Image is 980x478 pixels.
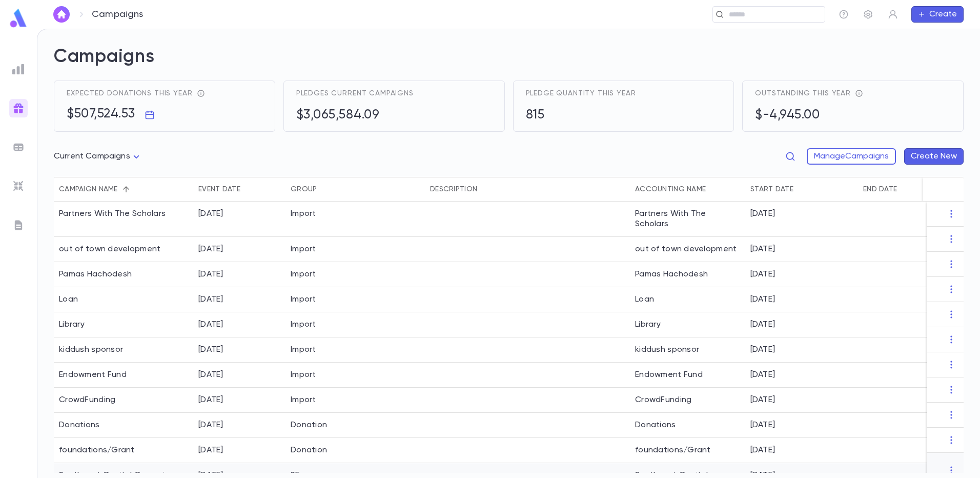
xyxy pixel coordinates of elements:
div: Donations [59,420,100,430]
h5: $507,524.53 [67,107,135,122]
span: Expected donations this year [67,89,193,97]
div: Library [59,320,85,330]
div: 11/13/2024 [198,370,223,380]
img: imports_grey.530a8a0e642e233f2baf0ef88e8c9fcb.svg [12,180,25,192]
button: Create [911,6,964,23]
div: Start Date [745,177,858,202]
div: Pamas Hachodesh [630,262,745,287]
div: Pamas Hachodesh [59,269,132,280]
div: Event Date [193,177,285,202]
button: Sort [706,181,722,197]
p: [DATE] [750,445,775,455]
div: Loan [630,287,745,312]
div: Import [291,294,316,305]
img: campaigns_gradient.17ab1fa96dd0f67c2e976ce0b3818124.svg [12,102,25,114]
h5: $-4,945.00 [755,108,820,123]
div: Endowment Fund [59,370,127,380]
div: Description [425,177,630,202]
p: [DATE] [750,209,775,219]
button: Sort [793,181,810,197]
span: Current Campaigns [54,152,130,161]
button: Create New [904,148,964,165]
div: Partners With The Scholars [630,202,745,237]
div: Partners With The Scholars [59,209,166,219]
div: Accounting Name [630,177,745,202]
h5: $3,065,584.09 [296,108,380,123]
button: Sort [118,181,134,197]
div: CrowdFunding [59,395,115,405]
div: Import [291,320,316,330]
div: total receivables - total income [851,89,863,97]
div: Group [291,177,317,202]
div: Endowment Fund [630,363,745,388]
div: End Date [858,177,971,202]
div: 11/13/2024 [198,244,223,254]
button: ManageCampaigns [807,148,896,165]
div: foundations/Grant [630,438,745,463]
div: Donations [630,413,745,438]
div: reflects total pledges + recurring donations expected throughout the year [193,89,205,97]
div: out of town development [630,237,745,262]
div: 11/13/2024 [198,294,223,305]
button: Sort [240,181,257,197]
div: 11/13/2024 [198,445,223,455]
div: Import [291,395,316,405]
div: foundations/Grant [59,445,135,455]
div: Import [291,244,316,254]
div: out of town development [59,244,160,254]
div: End Date [863,177,897,202]
div: 11/13/2024 [198,269,223,280]
div: 11/13/2024 [198,209,223,219]
p: [DATE] [750,370,775,380]
div: Import [291,269,316,280]
span: Outstanding this year [755,89,851,97]
div: 11/13/2024 [198,320,223,330]
img: home_white.a664292cf8c1dea59945f0da9f25487c.svg [55,10,68,18]
div: Donation [291,445,327,455]
img: reports_grey.c525e4749d1bce6a11f5fe2a8de1b229.svg [12,63,25,75]
p: [DATE] [750,395,775,405]
div: 11/13/2024 [198,395,223,405]
span: Pledges current campaigns [296,89,414,97]
p: [DATE] [750,269,775,280]
p: [DATE] [750,320,775,330]
p: [DATE] [750,294,775,305]
img: batches_grey.339ca447c9d9533ef1741baa751efc33.svg [12,141,25,153]
span: Pledge quantity this year [526,89,636,97]
button: Sort [317,181,333,197]
div: Group [285,177,425,202]
div: Import [291,209,316,219]
img: letters_grey.7941b92b52307dd3b8a917253454ce1c.svg [12,219,25,231]
div: kiddush sponsor [630,337,745,363]
div: Event Date [198,177,240,202]
p: [DATE] [750,420,775,430]
div: Library [630,312,745,337]
img: logo [8,8,29,28]
div: Import [291,370,316,380]
div: 11/13/2024 [198,345,223,355]
div: Loan [59,294,78,305]
p: [DATE] [750,244,775,254]
div: Donation [291,420,327,430]
div: Start Date [750,177,793,202]
div: Current Campaigns [54,147,142,167]
p: [DATE] [750,345,775,355]
h2: Campaigns [54,46,964,81]
p: Campaigns [92,9,144,20]
div: Description [430,177,477,202]
div: Accounting Name [635,177,706,202]
div: Import [291,345,316,355]
div: CrowdFunding [630,388,745,413]
button: Sort [897,181,913,197]
div: Campaign name [54,177,193,202]
div: kiddush sponsor [59,345,123,355]
div: 11/13/2024 [198,420,223,430]
div: Campaign name [59,177,118,202]
h5: 815 [526,108,545,123]
button: Sort [477,181,494,197]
